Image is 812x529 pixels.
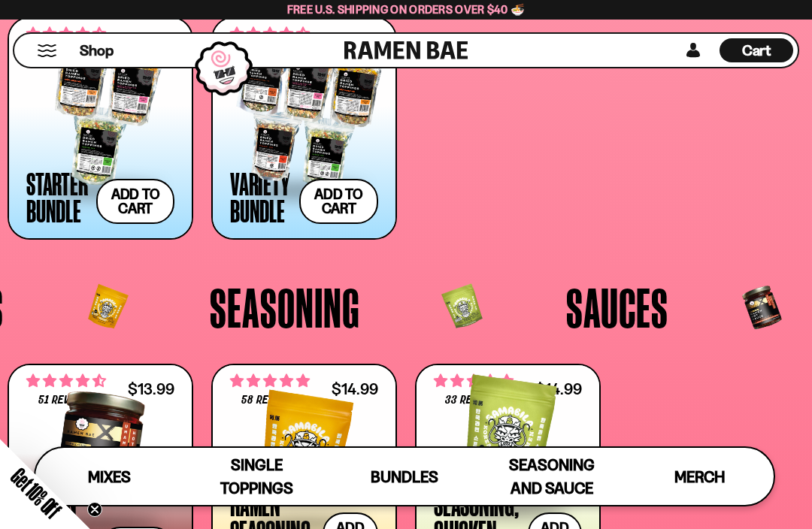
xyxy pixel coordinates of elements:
[626,448,774,505] a: Merch
[371,467,438,486] span: Bundles
[287,2,526,17] span: Free U.S. Shipping on Orders over $40 🍜
[8,17,193,240] a: 4.71 stars 4845 reviews $69.99 Starter Bundle Add to cart
[230,170,292,224] div: Variety Bundle
[87,502,102,517] button: Close teaser
[331,448,478,505] a: Bundles
[26,170,89,224] div: Starter Bundle
[35,448,183,505] a: Mixes
[220,455,293,497] span: Single Toppings
[299,179,378,224] button: Add to cart
[37,44,57,57] button: Mobile Menu Trigger
[210,280,360,335] span: Seasoning
[88,467,131,486] span: Mixes
[7,464,65,522] span: Get 10% Off
[183,448,330,505] a: Single Toppings
[478,448,626,505] a: Seasoning and Sauce
[674,467,725,486] span: Merch
[742,41,771,59] span: Cart
[509,455,595,497] span: Seasoning and Sauce
[720,34,793,67] a: Cart
[80,41,114,61] span: Shop
[566,280,668,335] span: Sauces
[211,17,397,240] a: 4.63 stars 6355 reviews $114.99 Variety Bundle Add to cart
[80,38,114,62] a: Shop
[96,179,174,224] button: Add to cart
